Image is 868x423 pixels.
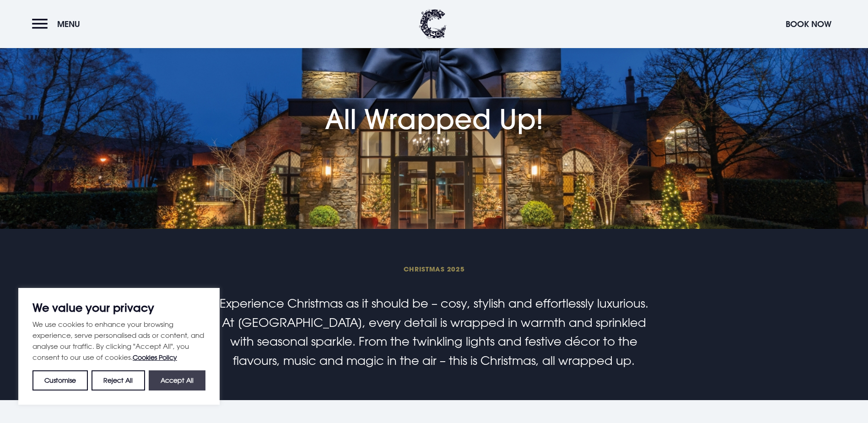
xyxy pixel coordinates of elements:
[149,370,205,390] button: Accept All
[216,265,652,273] span: Christmas 2025
[32,302,205,313] p: We value your privacy
[325,52,544,136] h1: All Wrapped Up!
[32,14,85,34] button: Menu
[133,353,177,361] a: Cookies Policy
[216,294,652,370] p: Experience Christmas as it should be – cosy, stylish and effortlessly luxurious. At [GEOGRAPHIC_D...
[57,19,80,29] span: Menu
[18,288,220,405] div: We value your privacy
[781,14,836,34] button: Book Now
[32,370,88,390] button: Customise
[32,319,205,363] p: We use cookies to enhance your browsing experience, serve personalised ads or content, and analys...
[92,370,145,390] button: Reject All
[419,9,447,39] img: Clandeboye Lodge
